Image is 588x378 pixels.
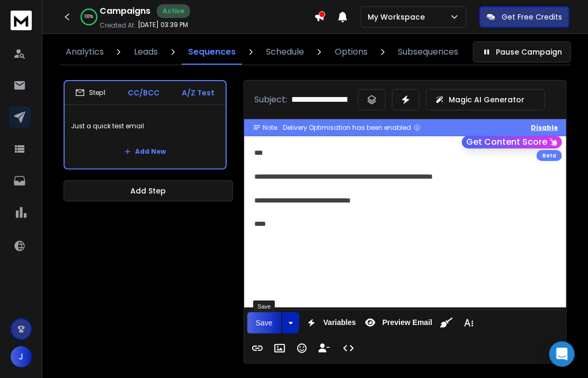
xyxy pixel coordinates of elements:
button: Emoticons [292,338,312,359]
p: Analytics [66,46,104,58]
p: Just a quick test email [71,111,219,141]
p: Sequences [188,46,236,58]
button: Insert Unsubscribe Link [314,338,334,359]
button: J [11,346,32,367]
h1: Campaigns [100,5,150,17]
button: Insert Image (⌘P) [270,338,290,359]
div: Step 1 [75,88,105,98]
p: Subject: [255,93,288,106]
button: Get Content Score [462,136,562,148]
p: CC/BCC [128,87,159,98]
button: Clean HTML [436,312,457,333]
p: 100 % [85,14,94,20]
button: Pause Campaign [473,41,571,63]
div: Beta [537,150,562,161]
p: Subsequences [398,46,458,58]
a: Options [328,39,374,65]
p: Created At: [100,21,136,30]
a: Schedule [260,39,311,65]
li: Step1CC/BCCA/Z TestJust a quick test emailAdd New [64,80,227,170]
p: A/Z Test [182,87,215,98]
button: Magic AI Generator [426,89,545,110]
div: Active [157,4,190,18]
button: Add New [116,141,174,162]
a: Analytics [59,39,110,65]
p: Get Free Credits [502,12,562,22]
button: Preview Email [360,312,434,333]
button: More Text [459,312,479,333]
button: Disable [531,124,558,132]
a: Leads [128,39,164,65]
div: Save [253,301,275,312]
button: Save [247,312,281,333]
button: Variables [301,312,359,333]
p: Leads [134,46,158,58]
img: logo [11,11,32,30]
a: Subsequences [391,39,465,65]
p: [DATE] 03:39 PM [138,21,188,29]
span: Preview Email [380,318,434,327]
button: Get Free Credits [479,6,569,28]
p: My Workspace [368,12,429,22]
p: Magic AI Generator [449,94,524,105]
button: Code View [338,338,359,359]
button: Insert Link (⌘K) [247,338,268,359]
a: Sequences [182,39,242,65]
button: Add Step [64,180,233,201]
div: Open Intercom Messenger [549,341,575,367]
p: Schedule [266,46,305,58]
div: Delivery Optimisation has been enabled [283,124,421,132]
span: Note: [263,124,279,132]
span: Variables [322,318,359,327]
p: Options [335,46,368,58]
